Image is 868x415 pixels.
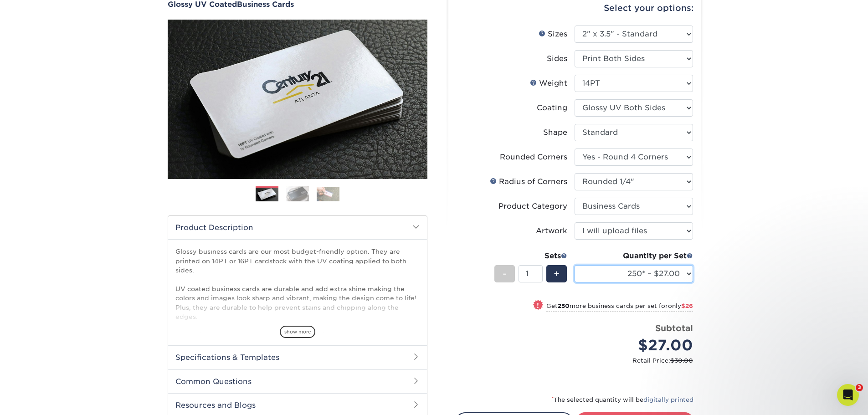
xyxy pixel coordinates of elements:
[558,302,570,309] strong: 250
[581,334,693,356] div: $27.00
[498,201,567,212] div: Product Category
[552,396,693,403] small: The selected quantity will be
[317,187,339,201] img: Business Cards 03
[500,152,567,163] div: Rounded Corners
[668,302,693,309] span: only
[536,225,567,236] div: Artwork
[530,78,567,89] div: Weight
[670,357,693,364] span: $30.00
[494,251,567,261] div: Sets
[554,267,560,281] span: +
[681,302,693,309] span: $26
[575,251,693,261] div: Quantity per Set
[286,186,309,202] img: Business Cards 02
[168,369,427,393] h2: Common Questions
[856,384,863,391] span: 3
[547,53,567,64] div: Sides
[543,127,567,138] div: Shape
[168,345,427,369] h2: Specifications & Templates
[546,302,693,312] small: Get more business cards per set for
[280,326,315,338] span: show more
[503,267,507,281] span: -
[837,384,859,406] iframe: Intercom live chat
[539,29,567,40] div: Sizes
[490,176,567,187] div: Radius of Corners
[168,216,427,239] h2: Product Description
[175,247,420,368] p: Glossy business cards are our most budget-friendly option. They are printed on 14PT or 16PT cards...
[463,356,693,365] small: Retail Price:
[256,183,278,206] img: Business Cards 01
[537,301,539,310] span: !
[537,102,567,113] div: Coating
[2,387,77,412] iframe: Google Customer Reviews
[655,323,693,333] strong: Subtotal
[643,396,693,403] a: digitally printed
